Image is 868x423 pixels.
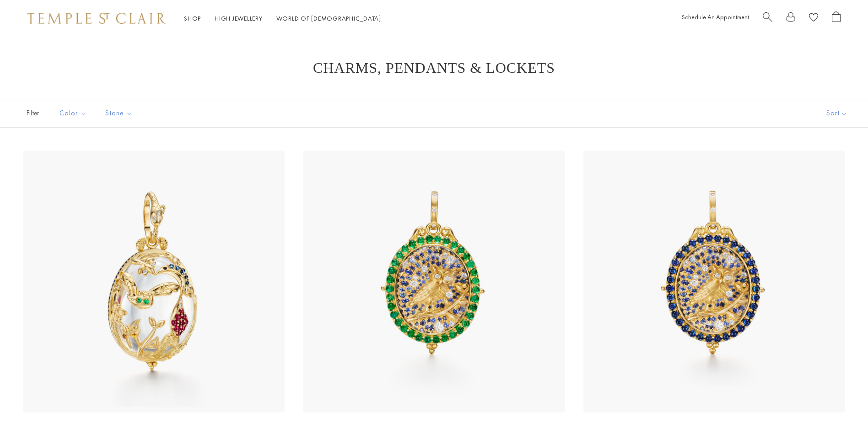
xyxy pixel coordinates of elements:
a: ShopShop [184,14,201,22]
a: Search [763,11,772,26]
nav: Main navigation [184,13,381,24]
img: 18K Twilight Pendant [23,151,285,412]
span: Color [55,108,94,119]
button: Show sort by [806,99,868,127]
a: Schedule An Appointment [682,13,749,21]
img: 18K Blue Sapphire Nocturne Owl Locket [583,151,845,412]
a: High JewelleryHigh Jewellery [215,14,263,22]
a: View Wishlist [809,11,818,26]
span: Stone [101,108,140,119]
button: Stone [98,103,140,124]
h1: Charms, Pendants & Lockets [37,60,831,76]
a: World of [DEMOGRAPHIC_DATA]World of [DEMOGRAPHIC_DATA] [276,14,381,22]
img: 18K Emerald Nocturne Owl Locket [303,151,565,412]
a: Open Shopping Bag [832,11,841,26]
img: Temple St. Clair [27,13,166,24]
button: Color [53,103,94,124]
